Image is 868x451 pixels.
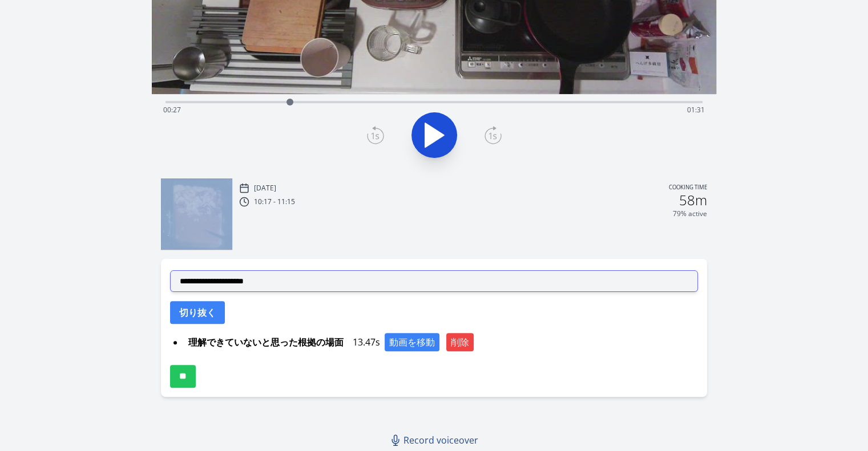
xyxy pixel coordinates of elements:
[254,197,295,206] p: 10:17 - 11:15
[184,333,348,351] span: 理解できていないと思った根拠の場面
[673,209,707,218] p: 79% active
[170,301,225,324] button: 切り抜く
[161,178,232,250] img: 250918011833_thumb.jpeg
[687,105,705,115] span: 01:31
[679,193,707,207] h2: 58m
[446,333,474,351] button: 削除
[669,183,707,193] p: Cooking time
[163,105,181,115] span: 00:27
[184,333,698,351] div: 13.47s
[254,184,276,193] p: [DATE]
[403,433,478,447] span: Record voiceover
[385,333,439,351] button: 動画を移動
